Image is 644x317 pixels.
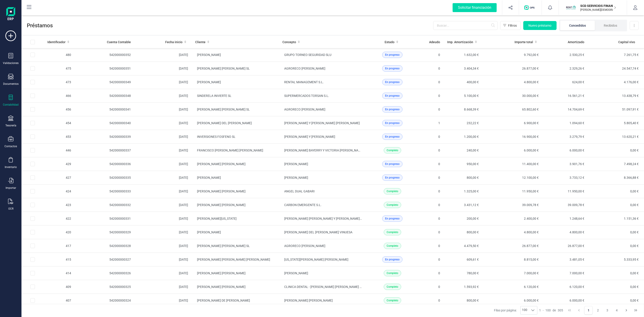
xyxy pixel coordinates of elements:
div: Row Selected 7a880ed2-b66b-4fc8-979e-7292b8fe155d [30,134,35,139]
td: 1.248,64 € [542,212,588,226]
div: Row Selected 1ffcc343-a5b1-41a1-a63a-d16213a6222a [30,271,35,275]
td: 475 [44,62,75,75]
td: 1.151,36 € [588,212,644,226]
td: 3.733,12 € [542,171,588,185]
span: Préstamos [27,22,433,29]
td: 0 [419,89,444,103]
span: ANGEL DUAL GABARI [284,189,315,193]
div: Row Selected 9f111d79-41c9-4b2e-83c7-1ee586610a9b [30,148,35,153]
td: 456 [44,103,75,116]
span: GRUPO TORNEO SEGURIDAD SLU [284,53,331,57]
span: Concepto [282,40,296,44]
span: Filtros [508,23,517,28]
div: Row Selected 5bb85a43-f642-4cca-9658-91511e2c1f80 [30,216,35,221]
td: [DATE] [134,212,192,226]
td: 0 [419,144,444,157]
span: [PERSON_NAME] [284,176,308,179]
span: [PERSON_NAME][US_STATE] [197,217,237,220]
td: 0,00 € [588,198,644,212]
span: En progreso [385,217,400,221]
td: 415 [44,253,75,266]
button: Page 3 [603,306,612,315]
td: 542000000324 [75,294,134,307]
td: 26.877,00 € [482,239,542,253]
span: En progreso [385,80,400,84]
td: 6.000,00 € [482,144,542,157]
div: Solicitar financiación [453,3,497,12]
td: 429 [44,157,75,171]
td: 0,00 € [588,266,644,280]
span: 305 [558,308,563,313]
span: AGRORECO [PERSON_NAME] [284,67,325,70]
td: 0 [419,171,444,185]
img: Logo de OPS [524,5,536,10]
td: 2.400,00 € [482,212,542,226]
td: [DATE] [134,280,192,294]
td: 424 [44,185,75,198]
div: Row Selected 62d184b3-071b-4d7f-9b67-874fbbe0c852 [30,285,35,289]
span: En progreso [385,107,400,111]
span: Fecha inicio [165,40,182,44]
td: 4.176,00 € [588,75,644,89]
td: 9.792,00 € [482,48,542,62]
div: Importar [6,186,16,190]
td: 39.009,78 € [482,198,542,212]
span: Cliente [195,40,205,44]
p: SCD SERVICIOS FINANCIEROS SL [580,4,616,8]
td: 0 [419,185,444,198]
td: 542000000329 [75,226,134,239]
td: 542000000348 [75,89,134,103]
td: 542000000335 [75,171,134,185]
input: Buscar... [433,21,498,30]
td: [DATE] [134,157,192,171]
span: Cuenta Contable [107,40,131,44]
td: 420 [44,226,75,239]
span: En progreso [385,121,400,125]
button: Logo de OPS [522,0,539,15]
td: 3.279,79 € [542,130,588,144]
button: SCSCD SERVICIOS FINANCIEROS SL[PERSON_NAME][DEMOGRAPHIC_DATA][DEMOGRAPHIC_DATA] [564,0,621,15]
span: En progreso [385,94,400,98]
span: En progreso [385,257,400,262]
span: [PERSON_NAME] [PERSON_NAME] [197,203,246,207]
div: Validaciones [3,61,19,65]
td: 950,00 € [444,157,482,171]
td: 454 [44,116,75,130]
td: 13.620,21 € [588,130,644,144]
td: 0 [419,157,444,171]
td: 542000000336 [75,157,134,171]
span: [PERSON_NAME] [284,271,308,275]
td: 542000000341 [75,103,134,116]
td: 4.800,00 € [542,226,588,239]
span: En progreso [385,162,400,166]
span: [PERSON_NAME] [197,176,221,179]
td: 407 [44,294,75,307]
td: 0 [419,62,444,75]
td: 423 [44,198,75,212]
td: 542000000333 [75,185,134,198]
td: 542000000331 [75,212,134,226]
button: Solicitar financiación [447,0,502,15]
div: Row Selected 05bb1b0f-50bf-4617-b756-e5d92ddd15b9 [30,298,35,303]
td: 3.901,76 € [542,157,588,171]
td: 542000000351 [75,62,134,75]
div: Contabilidad [3,103,19,106]
td: 542000000328 [75,239,134,253]
div: Inventario [5,165,17,169]
td: 542000000352 [75,48,134,62]
span: Completo [387,189,398,193]
span: Estado [385,40,394,44]
span: Adeudo [429,40,440,44]
span: SINDERELA INVIERTE SL [197,94,231,98]
td: 5.805,40 € [588,116,644,130]
td: 542000000325 [75,280,134,294]
td: [DATE] [134,253,192,266]
span: [PERSON_NAME] [PERSON_NAME] [PERSON_NAME] [197,258,270,261]
li: Recibidos [595,21,626,30]
div: Row Selected a347ed32-0d61-497d-848e-a593aa0d5e54 [30,203,35,207]
td: 480 [44,48,75,62]
td: [DATE] [134,198,192,212]
span: [PERSON_NAME] [197,230,221,234]
td: 542000000327 [75,253,134,266]
span: [PERSON_NAME] [197,53,221,57]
